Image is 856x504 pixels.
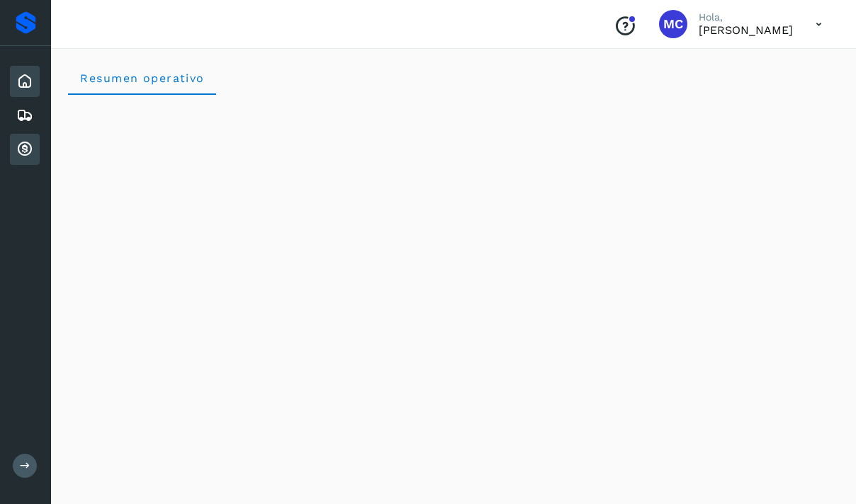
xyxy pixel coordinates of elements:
[699,23,793,37] p: Mariano Carpio Beltran
[10,66,40,97] div: Inicio
[10,134,40,165] div: Cuentas por cobrar
[699,11,793,23] p: Hola,
[79,71,205,85] span: Resumen operativo
[10,100,40,131] div: Embarques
